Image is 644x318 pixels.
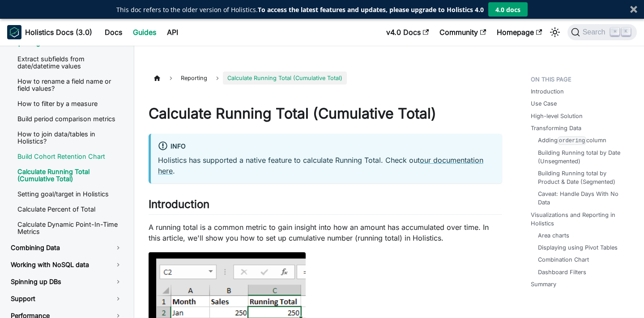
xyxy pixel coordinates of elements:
a: Transforming Data [531,124,581,132]
a: Building Running total by Date (Unsegmented) [538,148,630,165]
h2: Introduction [149,198,502,215]
p: Holistics has supported a native feature to calculate Running Total. Check out . [158,155,495,176]
span: Calculate Running Total (Cumulative Total) [223,72,347,85]
a: Introduction [531,87,564,96]
a: Calculate Running Total (Cumulative Total) [10,165,130,186]
a: Spinning up DBs [4,274,130,289]
div: This doc refers to the older version of Holistics.To access the latest features and updates, plea... [116,5,484,14]
a: Combination Chart [538,255,589,264]
a: How to filter by a measure [10,97,130,110]
a: High-level Solution [531,112,583,120]
a: Extract subfields from date/datetime values [10,52,130,73]
kbd: ⌘ [610,28,619,36]
button: Search [567,24,637,40]
a: Use Case [531,99,557,108]
button: Switch between dark and light mode (currently light mode) [548,25,562,39]
span: Reporting [176,72,212,85]
p: This doc refers to the older version of Holistics. [116,5,484,14]
a: HolisticsHolistics Docs (3.0) [7,25,92,39]
button: 4.0 docs [488,2,528,17]
a: Build period comparison metrics [10,112,130,126]
a: Homepage [491,25,547,39]
a: Summary [531,280,556,288]
a: Displaying using Pivot Tables [538,243,618,252]
a: Docs [99,25,128,39]
a: Area charts [538,231,569,240]
a: Guides [128,25,162,39]
kbd: K [622,28,631,36]
div: info [158,141,495,153]
a: How to join data/tables in Holistics? [10,127,130,148]
p: A running total is a common metric to gain insight into how an amount has accumulated over time. ... [149,222,502,243]
a: Caveat: Handle Days With No Data [538,190,630,207]
strong: To access the latest features and updates, please upgrade to Holistics 4.0 [258,5,484,14]
a: Working with NoSQL data [4,257,130,272]
a: Support [4,291,130,306]
nav: Breadcrumbs [149,72,502,85]
a: Calculate Percent of Total [10,203,130,216]
a: Community [434,25,491,39]
a: our documentation here [158,156,483,175]
img: Holistics [7,25,21,39]
a: Combining Data [4,240,130,255]
a: v4.0 Docs [381,25,434,39]
b: Holistics Docs (3.0) [25,27,92,38]
h1: Calculate Running Total (Cumulative Total) [149,105,502,123]
a: Setting goal/target in Holistics [10,187,130,201]
span: Search [580,28,611,36]
a: Calculate Dynamic Point-In-Time Metrics [10,218,130,238]
a: Addingorderingcolumn [538,136,606,145]
a: Building Running total by Product & Date (Segmented) [538,169,630,186]
code: ordering [558,136,586,145]
a: API [162,25,183,39]
a: Dashboard Filters [538,268,586,276]
a: Visualizations and Reporting in Holistics [531,211,633,228]
a: Home page [149,72,166,85]
a: How to rename a field name or field values? [10,75,130,95]
a: Build Cohort Retention Chart [10,150,130,163]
